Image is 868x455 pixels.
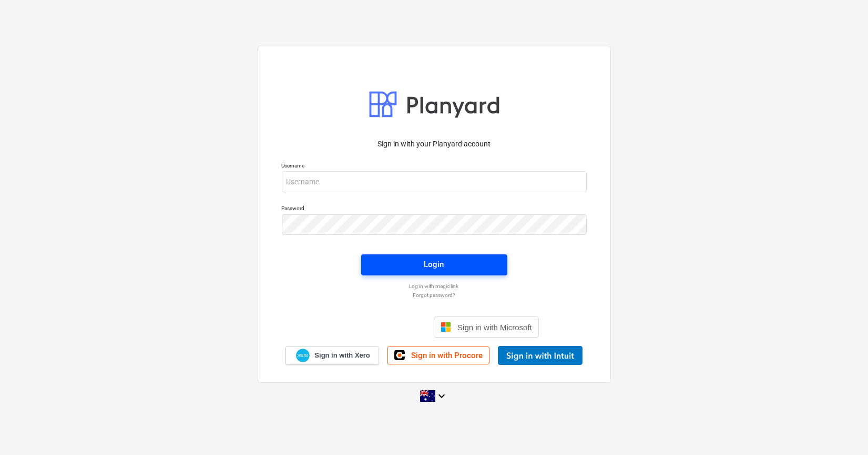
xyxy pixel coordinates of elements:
[314,351,370,360] span: Sign in with Xero
[387,347,489,364] a: Sign in with Procore
[277,292,592,299] a: Forgot password?
[277,283,592,290] a: Log in with magic link
[282,171,587,192] input: Username
[324,315,431,339] iframe: Sign in with Google Button
[361,254,507,275] button: Login
[457,323,532,332] span: Sign in with Microsoft
[441,322,451,332] img: Microsoft logo
[285,347,379,365] a: Sign in with Xero
[282,139,587,150] p: Sign in with your Planyard account
[411,351,483,360] span: Sign in with Procore
[282,162,587,171] p: Username
[296,349,310,363] img: Xero logo
[282,205,587,214] p: Password
[435,390,448,402] i: keyboard_arrow_down
[424,258,444,271] div: Login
